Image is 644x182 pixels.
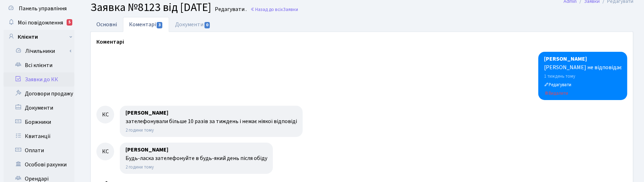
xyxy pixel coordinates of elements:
a: Клієнти [4,30,74,44]
a: Договори продажу [4,87,74,101]
small: 2 години тому [125,127,154,133]
span: Мої повідомлення [18,19,63,27]
div: [PERSON_NAME] не відповідає [544,63,622,72]
label: Коментарі [96,38,124,46]
span: 0 [205,22,210,28]
a: Боржники [4,115,74,129]
small: Редагувати [544,82,571,88]
small: Видалити [544,90,568,96]
a: Особові рахунки [4,158,74,172]
a: Редагувати [544,81,571,88]
div: [PERSON_NAME] [125,109,297,117]
a: Документи [4,101,74,115]
div: [PERSON_NAME] [125,145,267,154]
small: 2 години тому [125,164,154,170]
span: 3 [157,22,162,28]
a: Видалити [544,89,568,97]
small: 1 тиждень тому [544,73,575,79]
span: Панель управління [19,5,67,12]
a: Всі клієнти [4,58,74,72]
div: КС [96,143,114,160]
a: Оплати [4,143,74,158]
body: Rich Text Area. Press ALT-0 for help. [6,6,525,13]
a: Квитанції [4,129,74,143]
div: зателефонували більше 10 разів за тиждень і немає ніякої відповіді [125,117,297,126]
a: Коментарі [123,17,169,32]
a: Заявки до КК [4,72,74,87]
div: 5 [67,19,72,26]
a: Основні [90,17,123,32]
div: Будь-ласка зателефонуйте в будь-який день після обіду [125,154,267,162]
span: Заявки [283,6,298,13]
a: Мої повідомлення5 [4,16,74,30]
a: Документи [169,17,217,32]
a: Назад до всіхЗаявки [250,6,298,13]
div: [PERSON_NAME] [544,55,622,63]
div: КС [96,106,114,123]
small: Редагувати . [213,6,247,13]
a: Панель управління [4,1,74,16]
a: Лічильники [8,44,74,58]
